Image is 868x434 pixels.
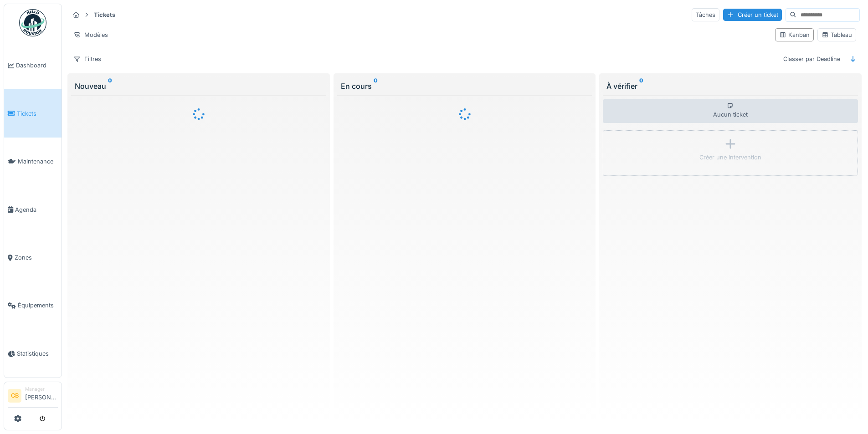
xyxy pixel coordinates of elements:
[341,81,589,92] div: En cours
[639,81,643,92] sup: 0
[108,81,112,92] sup: 0
[4,330,62,378] a: Statistiques
[723,9,782,21] div: Créer un ticket
[4,281,62,329] a: Équipements
[822,31,852,39] div: Tableau
[90,10,119,19] strong: Tickets
[699,153,761,162] div: Créer une intervention
[15,205,58,214] span: Agenda
[8,386,58,408] a: CB Manager[PERSON_NAME]
[8,389,21,403] li: CB
[692,8,719,21] div: Tâches
[17,109,58,118] span: Tickets
[25,386,58,405] li: [PERSON_NAME]
[779,31,810,39] div: Kanban
[16,61,58,70] span: Dashboard
[4,89,62,137] a: Tickets
[4,41,62,89] a: Dashboard
[18,301,58,310] span: Équipements
[69,28,112,41] div: Modèles
[374,81,378,92] sup: 0
[606,81,854,92] div: À vérifier
[603,99,858,123] div: Aucun ticket
[4,138,62,185] a: Maintenance
[18,157,58,166] span: Maintenance
[779,52,844,66] div: Classer par Deadline
[75,81,323,92] div: Nouveau
[17,349,58,358] span: Statistiques
[4,234,62,281] a: Zones
[69,52,105,66] div: Filtres
[15,253,58,262] span: Zones
[4,185,62,233] a: Agenda
[25,386,58,393] div: Manager
[19,9,46,36] img: Badge_color-CXgf-gQk.svg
